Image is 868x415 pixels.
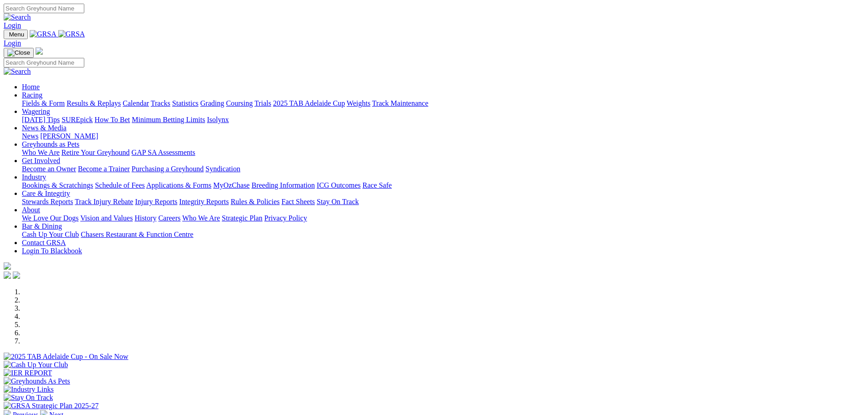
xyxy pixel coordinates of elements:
a: Retire Your Greyhound [62,149,130,156]
img: logo-grsa-white.png [4,262,11,270]
img: 2025 TAB Adelaide Cup - On Sale Now [4,353,128,361]
input: Search [4,4,84,13]
a: Login [4,39,21,47]
a: Who We Are [182,214,220,222]
img: Industry Links [4,385,54,394]
a: Wagering [22,108,50,115]
a: Applications & Forms [146,181,211,189]
img: Cash Up Your Club [4,361,68,369]
a: Industry [22,173,46,181]
a: Breeding Information [252,181,315,189]
img: Search [4,67,31,76]
a: About [22,206,40,214]
a: Track Maintenance [372,99,428,107]
img: Search [4,13,31,21]
a: Track Injury Rebate [75,198,133,205]
div: News & Media [22,132,864,140]
a: Fact Sheets [282,198,315,205]
a: Login [4,21,21,29]
img: twitter.svg [13,272,20,279]
a: How To Bet [95,116,130,123]
a: News [22,132,38,140]
a: Minimum Betting Limits [132,116,205,123]
img: Stay On Track [4,394,53,402]
a: Contact GRSA [22,239,66,246]
a: Injury Reports [135,198,177,205]
a: Become an Owner [22,165,76,173]
a: Weights [347,99,370,107]
span: Menu [9,31,24,38]
a: Stay On Track [317,198,359,205]
div: Care & Integrity [22,198,864,206]
a: Trials [254,99,271,107]
img: GRSA Strategic Plan 2025-27 [4,402,98,410]
a: Become a Trainer [78,165,130,173]
a: Statistics [172,99,199,107]
a: Isolynx [207,116,229,123]
div: Wagering [22,116,864,124]
a: Chasers Restaurant & Function Centre [81,231,193,238]
div: Racing [22,99,864,108]
img: GRSA [30,30,56,38]
img: IER REPORT [4,369,52,377]
a: Calendar [123,99,149,107]
a: GAP SA Assessments [132,149,195,156]
a: Cash Up Your Club [22,231,79,238]
a: We Love Our Dogs [22,214,78,222]
a: Home [22,83,40,91]
a: Syndication [205,165,240,173]
a: 2025 TAB Adelaide Cup [273,99,345,107]
a: Bookings & Scratchings [22,181,93,189]
img: Close [7,49,30,56]
a: Bar & Dining [22,222,62,230]
input: Search [4,58,84,67]
a: Care & Integrity [22,190,70,197]
a: Stewards Reports [22,198,73,205]
a: Privacy Policy [264,214,307,222]
button: Toggle navigation [4,48,34,58]
a: Racing [22,91,42,99]
div: Greyhounds as Pets [22,149,864,157]
a: Tracks [151,99,170,107]
a: SUREpick [62,116,92,123]
a: MyOzChase [213,181,250,189]
img: GRSA [58,30,85,38]
a: News & Media [22,124,67,132]
a: Schedule of Fees [95,181,144,189]
a: Greyhounds as Pets [22,140,79,148]
div: Get Involved [22,165,864,173]
a: [DATE] Tips [22,116,60,123]
div: About [22,214,864,222]
div: Bar & Dining [22,231,864,239]
a: Integrity Reports [179,198,229,205]
a: History [134,214,156,222]
img: logo-grsa-white.png [36,47,43,55]
a: Strategic Plan [222,214,262,222]
div: Industry [22,181,864,190]
a: Coursing [226,99,253,107]
a: Grading [200,99,224,107]
a: Login To Blackbook [22,247,82,255]
a: Who We Are [22,149,60,156]
button: Toggle navigation [4,30,28,39]
a: ICG Outcomes [317,181,360,189]
a: Careers [158,214,180,222]
a: Results & Replays [67,99,121,107]
img: facebook.svg [4,272,11,279]
a: Rules & Policies [231,198,280,205]
a: Race Safe [362,181,391,189]
a: Vision and Values [80,214,133,222]
a: Purchasing a Greyhound [132,165,204,173]
a: Fields & Form [22,99,65,107]
a: [PERSON_NAME] [40,132,98,140]
img: Greyhounds As Pets [4,377,70,385]
a: Get Involved [22,157,60,164]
